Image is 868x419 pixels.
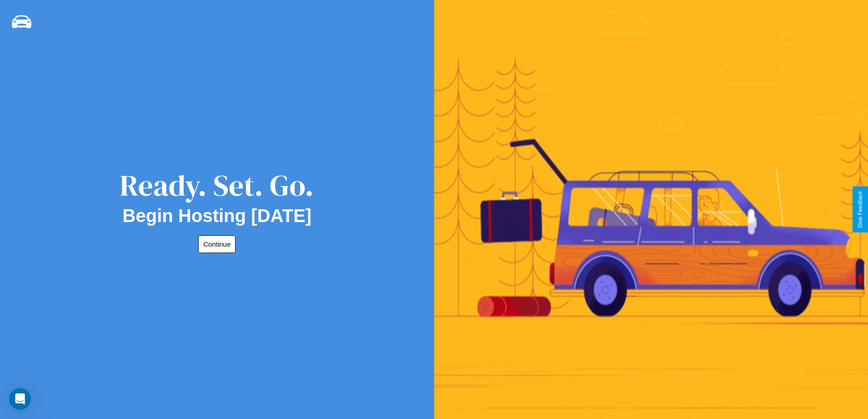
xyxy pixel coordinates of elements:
div: Give Feedback [857,191,863,228]
button: Continue [198,235,236,253]
div: Ready. Set. Go. [120,165,314,206]
iframe: Intercom live chat [9,388,31,410]
h2: Begin Hosting [DATE] [123,206,312,226]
